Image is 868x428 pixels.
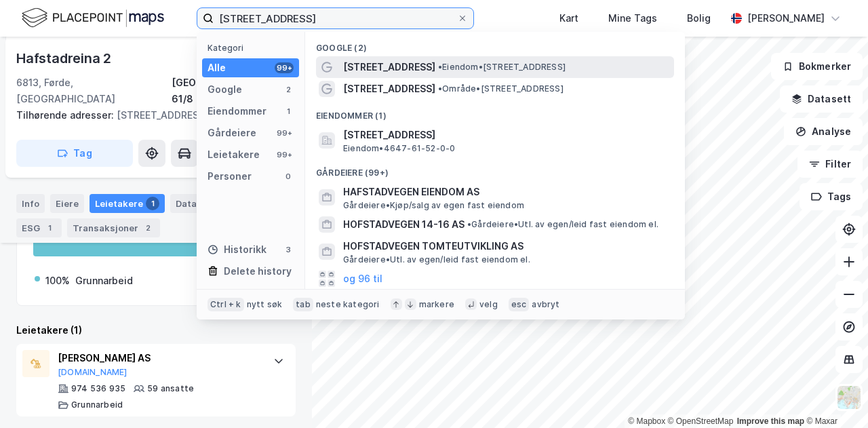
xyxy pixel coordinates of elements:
div: Grunnarbeid [71,400,123,410]
div: Grunnarbeid [75,273,133,289]
span: [STREET_ADDRESS] [343,81,435,97]
div: 3 [283,244,294,255]
span: Eiendom • [STREET_ADDRESS] [438,62,566,73]
div: 99+ [275,128,294,138]
div: Delete history [224,263,292,279]
span: Område • [STREET_ADDRESS] [438,83,564,94]
div: 1 [283,106,294,117]
input: Søk på adresse, matrikkel, gårdeiere, leietakere eller personer [214,8,457,28]
div: 1 [146,197,159,210]
a: Mapbox [628,416,665,426]
div: Eiendommer (1) [305,100,685,124]
button: Tags [800,183,863,210]
div: markere [419,299,454,310]
button: [DOMAIN_NAME] [58,367,127,378]
div: Alle [208,60,226,76]
div: Eiendommer [208,103,267,119]
div: Kategori [208,43,299,53]
button: Analyse [784,118,863,145]
div: 2 [141,221,155,235]
button: Tag [16,140,133,167]
div: avbryt [532,299,559,310]
div: nytt søk [247,299,283,310]
div: 2 [283,84,294,95]
span: HOFSTADVEGEN 14-16 AS [343,216,465,233]
div: 59 ansatte [147,383,194,394]
div: Hafstadreina 2 [16,47,114,69]
div: Kart [559,10,578,26]
div: 6813, Førde, [GEOGRAPHIC_DATA] [16,75,172,107]
div: [PERSON_NAME] [747,10,825,26]
div: [GEOGRAPHIC_DATA], 61/8 [172,75,296,107]
div: Gårdeiere [208,125,256,141]
div: Google [208,81,242,98]
div: 0 [283,171,294,182]
div: Personer [208,168,252,184]
span: Gårdeiere • Utl. av egen/leid fast eiendom el. [343,254,530,265]
div: Mine Tags [608,10,657,26]
button: Filter [797,151,863,178]
a: OpenStreetMap [668,416,734,426]
div: velg [479,299,498,310]
div: [PERSON_NAME] AS [58,350,260,366]
div: Leietakere [208,147,260,163]
div: Eiere [50,194,84,213]
div: 99+ [275,62,294,73]
span: HOFSTADVEGEN TOMTEUTVIKLING AS [343,238,669,254]
span: Eiendom • 4647-61-52-0-0 [343,143,455,154]
div: Bolig [687,10,711,26]
span: HAFSTADVEGEN EIENDOM AS [343,184,669,200]
span: Gårdeiere • Kjøp/salg av egen fast eiendom [343,200,524,211]
div: esc [509,298,530,311]
div: Gårdeiere (99+) [305,157,685,181]
button: Bokmerker [771,53,863,80]
div: 974 536 935 [71,383,125,394]
div: Google (2) [305,32,685,56]
span: • [467,219,471,229]
div: Leietakere [90,194,165,213]
div: Info [16,194,45,213]
div: 1 [43,221,56,235]
div: Datasett [170,194,221,213]
div: [STREET_ADDRESS] [16,107,285,123]
iframe: Chat Widget [800,363,868,428]
div: Ctrl + k [208,298,244,311]
span: • [438,83,442,94]
span: • [438,62,442,72]
span: [STREET_ADDRESS] [343,127,669,143]
span: [STREET_ADDRESS] [343,59,435,75]
div: ESG [16,218,62,237]
div: Kontrollprogram for chat [800,363,868,428]
div: Historikk [208,241,267,258]
a: Improve this map [737,416,804,426]
div: neste kategori [316,299,380,310]
span: Gårdeiere • Utl. av egen/leid fast eiendom el. [467,219,658,230]
button: og 96 til [343,271,382,287]
img: logo.f888ab2527a4732fd821a326f86c7f29.svg [22,6,164,30]
div: Transaksjoner [67,218,160,237]
div: 100% [45,273,70,289]
span: Tilhørende adresser: [16,109,117,121]
button: Datasett [780,85,863,113]
div: Leietakere (1) [16,322,296,338]
div: 99+ [275,149,294,160]
div: tab [293,298,313,311]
